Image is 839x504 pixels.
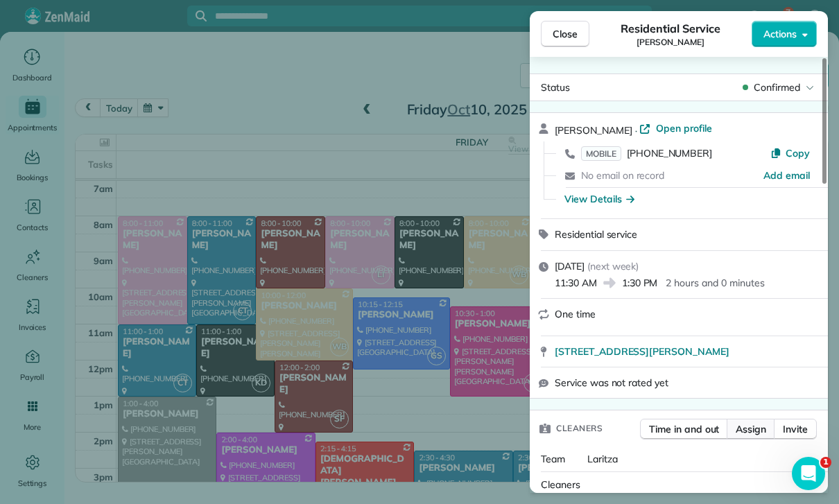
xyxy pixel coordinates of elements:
span: Service was not rated yet [555,376,668,390]
span: One time [555,308,596,320]
span: Cleaners [541,478,580,491]
button: Copy [770,146,810,160]
a: [STREET_ADDRESS][PERSON_NAME] [555,345,820,358]
button: Close [541,21,589,47]
span: [PHONE_NUMBER] [627,147,712,159]
span: Confirmed [754,80,800,94]
button: Invite [774,419,817,440]
span: Laritza [587,453,618,465]
span: 1:30 PM [622,276,658,290]
button: Assign [727,419,775,440]
span: Assign [736,422,766,436]
span: · [632,125,640,136]
span: 1 [820,457,831,468]
span: [PERSON_NAME] [555,124,632,137]
span: Open profile [656,121,712,135]
span: Residential service [555,228,637,241]
span: MOBILE [581,146,621,161]
span: Close [553,27,578,41]
span: 11:30 AM [555,276,597,290]
span: Time in and out [649,422,719,436]
a: Open profile [639,121,712,135]
span: Actions [763,27,797,41]
span: Copy [786,147,810,159]
a: Add email [763,168,810,182]
span: [PERSON_NAME] [637,37,704,48]
span: Status [541,81,570,94]
span: ( next week ) [587,260,639,272]
iframe: Intercom live chat [792,457,825,490]
span: Cleaners [556,422,603,435]
span: Residential Service [621,20,720,37]
button: View Details [564,192,634,206]
button: Time in and out [640,419,728,440]
span: No email on record [581,169,664,182]
p: 2 hours and 0 minutes [666,276,764,290]
span: [DATE] [555,260,585,272]
span: Invite [783,422,808,436]
span: Team [541,453,565,465]
span: [STREET_ADDRESS][PERSON_NAME] [555,345,729,358]
a: MOBILE[PHONE_NUMBER] [581,146,712,160]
